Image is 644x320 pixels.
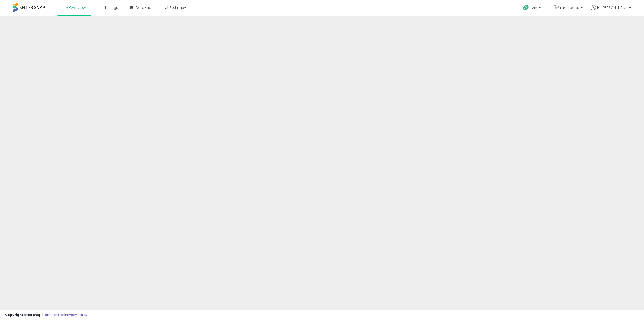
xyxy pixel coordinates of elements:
[560,5,579,10] span: md sports
[69,5,86,10] span: Overview
[530,6,537,10] span: Help
[523,5,529,11] i: Get Help
[591,5,631,16] a: Hi [PERSON_NAME]
[136,5,151,10] span: DataHub
[105,5,118,10] span: Listings
[597,5,627,10] span: Hi [PERSON_NAME]
[519,1,546,16] a: Help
